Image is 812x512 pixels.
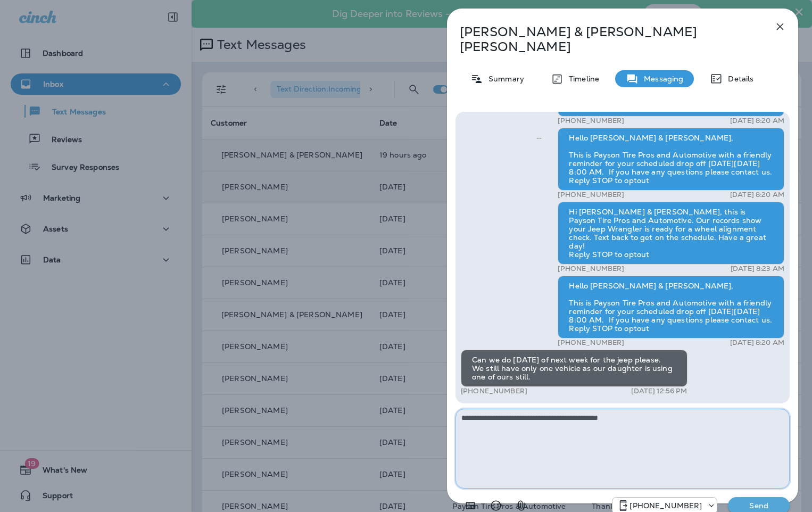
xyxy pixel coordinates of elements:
[639,75,683,83] p: Messaging
[736,501,781,510] p: Send
[612,499,717,512] div: +1 (928) 260-4498
[631,387,687,395] p: [DATE] 12:56 PM
[558,276,784,338] div: Hello [PERSON_NAME] & [PERSON_NAME], This is Payson Tire Pros and Automotive with a friendly remi...
[460,24,750,54] p: [PERSON_NAME] & [PERSON_NAME] [PERSON_NAME]
[564,75,599,83] p: Timeline
[558,265,624,273] p: [PHONE_NUMBER]
[629,501,702,510] p: [PHONE_NUMBER]
[558,338,624,347] p: [PHONE_NUMBER]
[558,191,624,199] p: [PHONE_NUMBER]
[730,117,784,125] p: [DATE] 8:20 AM
[731,265,784,273] p: [DATE] 8:23 AM
[558,128,784,191] div: Hello [PERSON_NAME] & [PERSON_NAME], This is Payson Tire Pros and Automotive with a friendly remi...
[723,75,753,83] p: Details
[730,338,784,347] p: [DATE] 8:20 AM
[536,133,542,142] span: Sent
[483,75,524,83] p: Summary
[558,202,784,265] div: Hi [PERSON_NAME] & [PERSON_NAME], this is Payson Tire Pros and Automotive. Our records show your ...
[730,191,784,199] p: [DATE] 8:20 AM
[558,117,624,125] p: [PHONE_NUMBER]
[461,387,527,395] p: [PHONE_NUMBER]
[461,350,687,387] div: Can we do [DATE] of next week for the jeep please. We still have only one vehicle as our daughter...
